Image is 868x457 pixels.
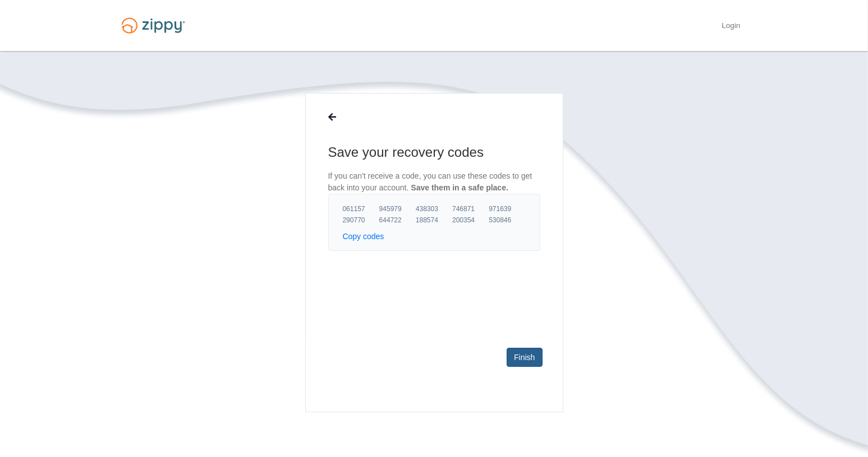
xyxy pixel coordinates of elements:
[507,348,542,367] a: Finish
[328,143,540,161] h1: Save your recovery codes
[489,204,525,213] span: 971639
[722,21,740,32] a: Login
[343,231,384,242] button: Copy codes
[416,216,452,225] span: 188574
[343,216,379,225] span: 290770
[489,216,525,225] span: 530846
[411,183,508,192] span: Save them in a safe place.
[328,170,540,194] p: If you can't receive a code, you can use these codes to get back into your account.
[379,204,416,213] span: 945979
[452,204,489,213] span: 746871
[452,216,489,225] span: 200354
[379,216,416,225] span: 644722
[114,12,192,39] img: Logo
[343,204,379,213] span: 061157
[416,204,452,213] span: 438303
